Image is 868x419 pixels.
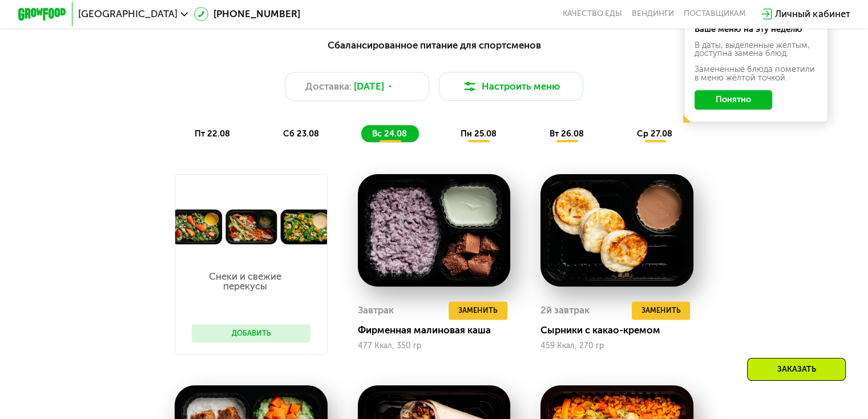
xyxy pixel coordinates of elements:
[550,128,584,139] span: вт 26.08
[460,128,496,139] span: пн 25.08
[305,79,352,94] span: Доставка:
[192,324,310,343] button: Добавить
[354,79,384,94] span: [DATE]
[637,128,672,139] span: ср 27.08
[358,324,520,336] div: Фирменная малиновая каша
[77,38,791,53] div: Сбалансированное питание для спортсменов
[695,41,818,58] div: В даты, выделенные желтым, доступна замена блюд.
[695,25,818,34] div: Ваше меню на эту неделю
[540,341,693,350] div: 459 Ккал, 270 гр
[684,9,746,19] div: поставщикам
[775,7,850,21] div: Личный кабинет
[439,72,584,101] button: Настроить меню
[563,9,622,19] a: Качество еды
[540,301,590,320] div: 2й завтрак
[283,128,319,139] span: сб 23.08
[194,7,300,21] a: [PHONE_NUMBER]
[632,9,674,19] a: Вендинги
[195,128,230,139] span: пт 22.08
[78,9,177,19] span: [GEOGRAPHIC_DATA]
[372,128,407,139] span: вс 24.08
[747,358,846,381] div: Заказать
[641,304,680,316] span: Заменить
[695,90,772,110] button: Понятно
[358,301,394,320] div: Завтрак
[632,301,691,320] button: Заменить
[192,272,298,291] p: Снеки и свежие перекусы
[449,301,507,320] button: Заменить
[695,65,818,82] div: Заменённые блюда пометили в меню жёлтой точкой.
[358,341,511,350] div: 477 Ккал, 350 гр
[458,304,498,316] span: Заменить
[540,324,703,336] div: Сырники с какао-кремом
